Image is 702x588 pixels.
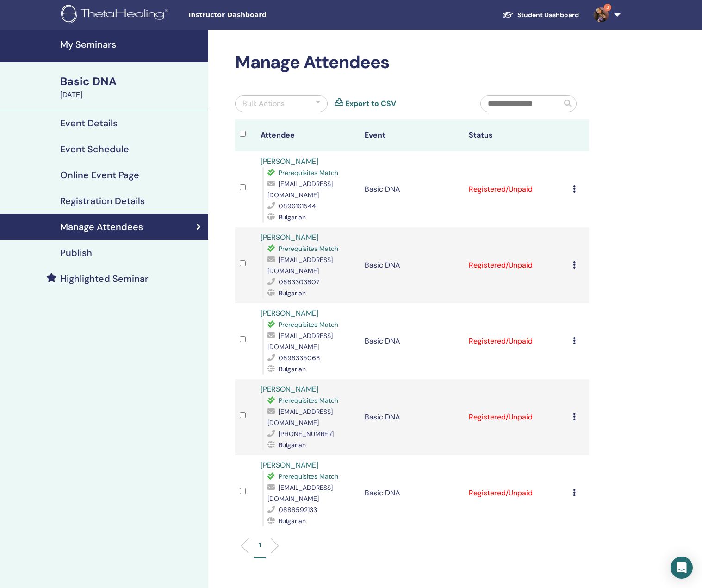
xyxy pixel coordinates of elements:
[345,98,396,109] a: Export to CSV
[267,180,333,199] span: [EMAIL_ADDRESS][DOMAIN_NAME]
[267,256,333,275] span: [EMAIL_ADDRESS][DOMAIN_NAME]
[261,460,318,470] a: [PERSON_NAME]
[279,430,334,438] span: [PHONE_NUMBER]
[60,144,129,155] h4: Event Schedule
[60,169,139,181] h4: Online Event Page
[267,483,333,503] span: [EMAIL_ADDRESS][DOMAIN_NAME]
[55,74,208,100] a: Basic DNA[DATE]
[279,320,338,329] span: Prerequisites Match
[360,119,464,151] th: Event
[594,7,609,22] img: default.jpg
[60,247,92,258] h4: Publish
[60,221,143,232] h4: Manage Attendees
[360,151,464,227] td: Basic DNA
[279,213,306,221] span: Bulgarian
[279,354,320,362] span: 0898335068
[279,472,338,481] span: Prerequisites Match
[360,227,464,303] td: Basic DNA
[261,384,318,394] a: [PERSON_NAME]
[279,365,306,373] span: Bulgarian
[279,202,316,210] span: 0896161544
[360,455,464,531] td: Basic DNA
[261,232,318,242] a: [PERSON_NAME]
[256,119,360,151] th: Attendee
[61,5,172,25] img: logo.png
[60,195,145,206] h4: Registration Details
[261,156,318,166] a: [PERSON_NAME]
[267,332,333,351] span: [EMAIL_ADDRESS][DOMAIN_NAME]
[242,98,285,109] div: Bulk Actions
[279,169,338,177] span: Prerequisites Match
[279,244,338,253] span: Prerequisites Match
[60,74,203,89] div: Basic DNA
[279,517,306,525] span: Bulgarian
[495,6,586,24] a: Student Dashboard
[279,441,306,449] span: Bulgarian
[279,506,317,514] span: 0888592133
[503,11,514,19] img: graduation-cap-white.svg
[188,10,327,20] span: Instructor Dashboard
[60,89,203,100] div: [DATE]
[360,303,464,379] td: Basic DNA
[360,379,464,455] td: Basic DNA
[671,557,693,579] div: Open Intercom Messenger
[279,396,338,405] span: Prerequisites Match
[235,52,589,73] h2: Manage Attendees
[267,407,333,427] span: [EMAIL_ADDRESS][DOMAIN_NAME]
[60,273,149,284] h4: Highlighted Seminar
[60,39,203,50] h4: My Seminars
[261,308,318,318] a: [PERSON_NAME]
[464,119,568,151] th: Status
[604,4,611,11] span: 3
[259,540,261,550] p: 1
[279,278,319,286] span: 0883303807
[60,118,118,129] h4: Event Details
[279,289,306,297] span: Bulgarian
